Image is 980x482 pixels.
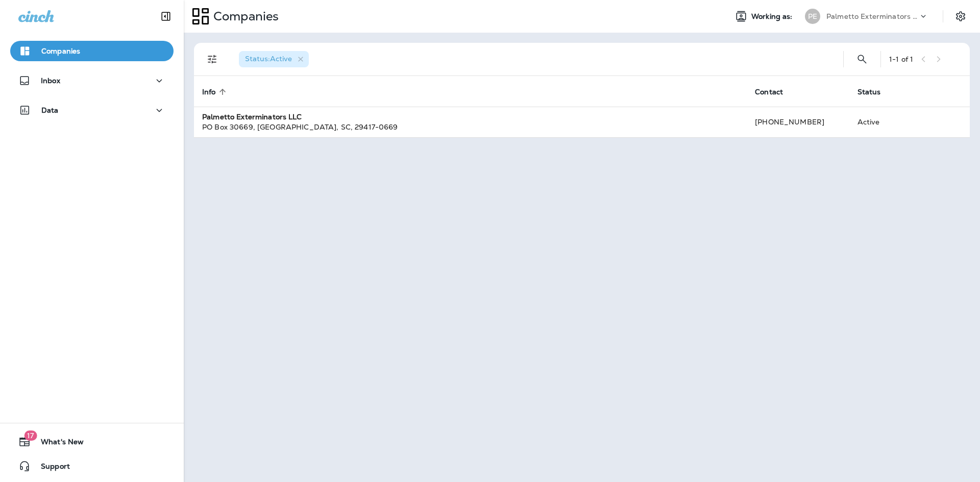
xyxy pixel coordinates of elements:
strong: Palmetto Exterminators LLC [202,112,302,121]
p: Companies [209,9,279,24]
button: Support [10,456,174,476]
span: 17 [24,430,37,441]
div: Status:Active [239,51,309,67]
td: [PHONE_NUMBER] [747,107,849,137]
span: Status : Active [245,54,292,63]
button: Inbox [10,70,174,91]
span: Contact [755,88,783,96]
span: Working as: [751,12,795,21]
div: 1 - 1 of 1 [889,55,913,63]
td: Active [849,107,915,137]
span: Support [31,462,70,474]
span: Contact [755,87,796,96]
span: Status [857,87,894,96]
span: Info [202,88,216,96]
p: Companies [41,47,80,55]
button: Settings [951,7,970,26]
button: Collapse Sidebar [152,6,180,27]
button: Data [10,100,174,120]
button: Filters [202,49,223,69]
div: PE [805,9,820,24]
button: 17What's New [10,432,174,452]
span: What's New [31,438,84,450]
p: Data [41,106,59,114]
p: Inbox [41,77,60,85]
span: Info [202,87,229,96]
div: PO Box 30669 , [GEOGRAPHIC_DATA] , SC , 29417-0669 [202,122,739,132]
p: Palmetto Exterminators LLC [826,12,918,20]
button: Companies [10,41,174,61]
button: Search Companies [852,49,872,69]
span: Status [857,88,881,96]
